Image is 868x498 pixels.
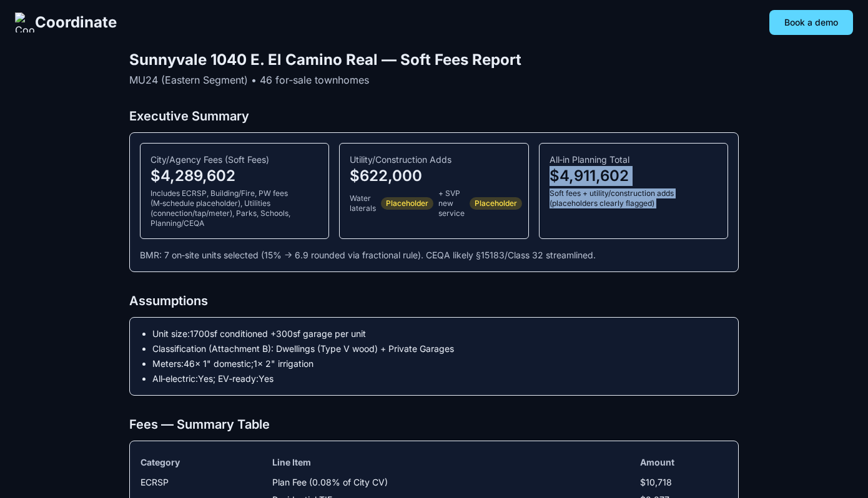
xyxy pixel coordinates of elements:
td: ECRSP [140,474,272,491]
div: $4,911,602 [550,166,718,186]
h2: Assumptions [129,292,739,310]
div: All‑in Planning Total [550,154,718,166]
li: Unit size: 1700 sf conditioned + 300 sf garage per unit [152,328,728,340]
th: Amount [639,451,728,474]
span: Coordinate [35,12,117,32]
div: $622,000 [350,166,518,186]
li: Meters: 46 × 1" domestic; 1 × 2" irrigation [152,358,728,370]
td: Plan Fee (0.08% of City CV) [272,474,639,491]
img: Coordinate [15,12,35,32]
h2: Fees — Summary Table [129,416,739,433]
span: Placeholder [470,197,522,210]
h2: Executive Summary [129,107,739,125]
div: Includes ECRSP, Building/Fire, PW fees (M‑schedule placeholder), Utilities (connection/tap/meter)... [150,188,318,228]
p: MU24 (Eastern Segment) • 46 for‑sale townhomes [129,72,739,87]
span: Placeholder [381,197,433,210]
button: Book a demo [769,10,853,35]
td: $10,718 [639,474,728,491]
div: $4,289,602 [150,166,318,186]
div: Utility/Construction Adds [350,154,518,166]
li: All‑electric: Yes ; EV‑ready: Yes [152,373,728,385]
th: Category [140,451,272,474]
div: City/Agency Fees (Soft Fees) [150,154,318,166]
th: Line Item [272,451,639,474]
div: Soft fees + utility/construction adds (placeholders clearly flagged) [550,188,718,208]
div: Water laterals + SVP new service [350,188,518,218]
a: Coordinate [15,12,117,32]
div: BMR: 7 on‑site units selected (15% → 6.9 rounded via fractional rule). CEQA likely §15183/Class 3... [140,249,728,261]
li: Classification (Attachment B): Dwellings (Type V wood) + Private Garages [152,343,728,355]
h1: Sunnyvale 1040 E. El Camino Real — Soft Fees Report [129,50,739,70]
